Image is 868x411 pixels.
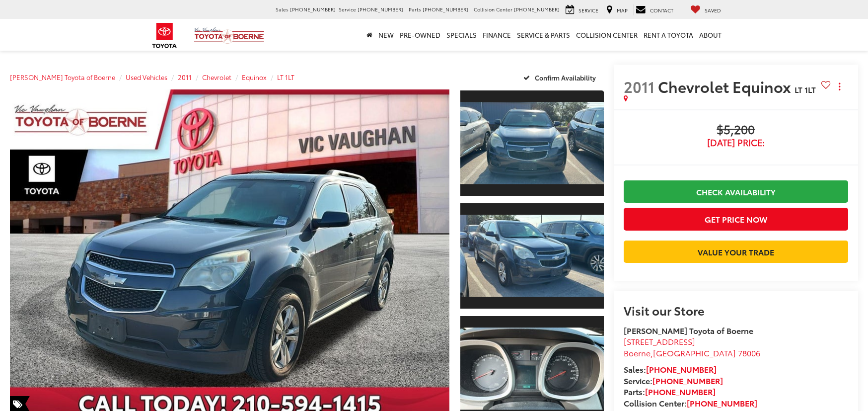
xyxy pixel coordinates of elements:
span: 2011 [624,76,654,97]
span: Sales [276,5,289,13]
a: Check Availability [624,180,848,203]
a: LT 1LT [277,73,294,82]
a: [STREET_ADDRESS] Boerne,[GEOGRAPHIC_DATA] 78006 [624,335,760,358]
img: 2011 Chevrolet Equinox LT 1LT [459,328,605,411]
h2: Visit our Store [624,304,848,317]
a: Expand Photo 2 [460,202,603,310]
a: New [375,19,397,51]
a: Home [363,19,375,51]
span: [PHONE_NUMBER] [423,5,468,13]
span: Saved [705,6,721,14]
a: Chevrolet [202,73,231,82]
a: Equinox [242,73,267,82]
span: Contact [650,6,673,14]
span: Service [339,5,356,13]
span: [PHONE_NUMBER] [290,5,336,13]
img: Vic Vaughan Toyota of Boerne [194,27,265,44]
span: Confirm Availability [535,73,596,82]
a: Specials [443,19,480,51]
a: Expand Photo 1 [460,89,603,197]
span: Map [617,6,628,14]
a: 2011 [178,73,192,82]
a: Service & Parts: Opens in a new tab [514,19,573,51]
button: Confirm Availability [518,69,604,86]
a: [PHONE_NUMBER] [687,397,757,409]
a: Contact [633,4,676,15]
a: Collision Center [573,19,641,51]
img: Toyota [146,19,183,52]
span: Boerne [624,347,651,358]
a: Map [604,4,630,15]
span: Chevrolet Equinox [658,76,795,97]
strong: Service: [624,375,723,386]
span: [STREET_ADDRESS] [624,335,695,347]
a: Rent a Toyota [641,19,696,51]
a: My Saved Vehicles [688,4,723,15]
span: [PHONE_NUMBER] [514,5,560,13]
button: Get Price Now [624,208,848,230]
span: LT 1LT [795,83,816,95]
span: 78006 [738,347,760,358]
strong: Parts: [624,386,716,397]
span: [DATE] Price: [624,138,848,148]
span: , [624,347,760,358]
strong: Sales: [624,363,717,375]
button: Actions [831,78,848,95]
span: dropdown dots [839,82,840,90]
a: Service [563,4,601,15]
span: Parts [409,5,421,13]
img: 2011 Chevrolet Equinox LT 1LT [459,215,605,297]
a: [PHONE_NUMBER] [652,375,723,386]
a: Finance [480,19,514,51]
a: Value Your Trade [624,241,848,263]
strong: Collision Center: [624,397,757,409]
img: 2011 Chevrolet Equinox LT 1LT [459,102,605,184]
span: Collision Center [474,5,512,13]
a: Used Vehicles [126,73,167,82]
a: [PHONE_NUMBER] [646,363,717,375]
span: [PHONE_NUMBER] [358,5,403,13]
span: $5,200 [624,123,848,138]
a: About [696,19,724,51]
strong: [PERSON_NAME] Toyota of Boerne [624,325,753,336]
span: Service [579,6,598,14]
span: [GEOGRAPHIC_DATA] [653,347,736,358]
a: [PERSON_NAME] Toyota of Boerne [10,73,115,82]
a: Pre-Owned [397,19,443,51]
a: [PHONE_NUMBER] [645,386,716,397]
